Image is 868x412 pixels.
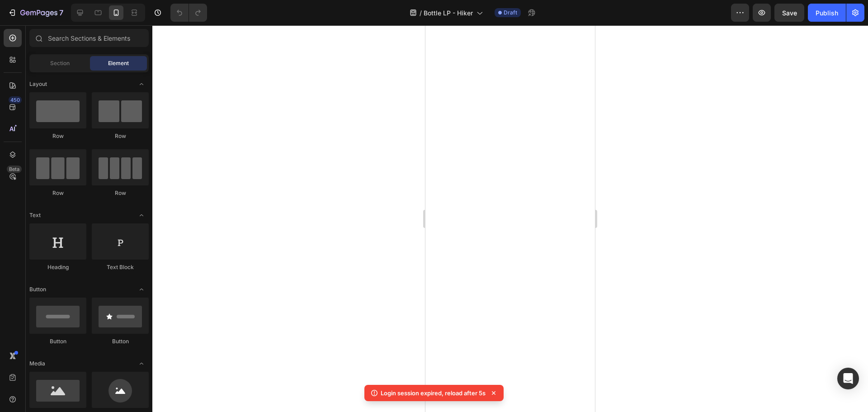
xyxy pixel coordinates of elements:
div: Undo/Redo [170,4,207,22]
button: Publish [808,4,846,22]
button: 7 [4,4,67,22]
span: Media [29,360,45,368]
span: Element [108,59,129,67]
span: / [420,8,422,18]
span: Toggle open [134,356,149,371]
div: Button [92,337,149,346]
div: Row [92,189,149,197]
div: Text Block [92,263,149,271]
div: 450 [9,96,22,104]
span: Bottle LP - Hiker [424,8,473,18]
span: Toggle open [134,77,149,91]
p: 7 [59,7,63,18]
span: Layout [29,80,47,88]
span: Button [29,285,46,294]
span: Toggle open [134,282,149,297]
iframe: Design area [425,25,595,412]
div: Open Intercom Messenger [837,368,859,389]
button: Save [774,4,804,22]
p: Login session expired, reload after 5s [381,388,486,398]
div: Row [29,132,86,140]
div: Beta [7,166,22,173]
div: Heading [29,263,86,271]
span: Text [29,211,41,219]
span: Toggle open [134,208,149,223]
span: Draft [504,9,517,17]
input: Search Sections & Elements [29,29,149,47]
div: Button [29,337,86,346]
div: Row [29,189,86,197]
div: Row [92,132,149,140]
div: Publish [816,8,838,18]
span: Section [50,59,70,67]
span: Save [782,9,797,17]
